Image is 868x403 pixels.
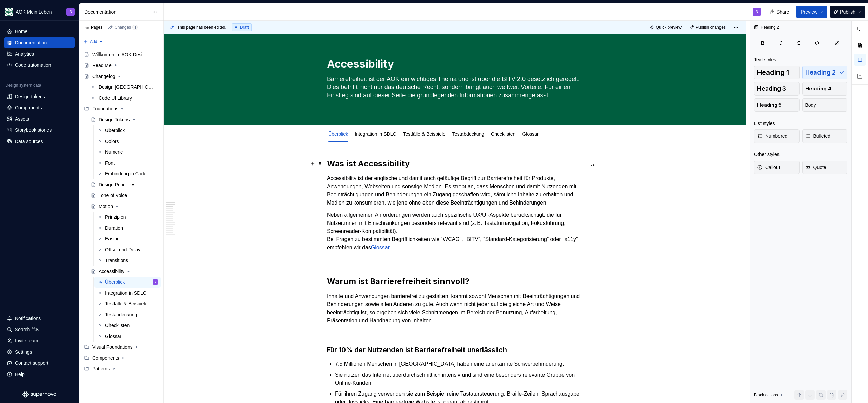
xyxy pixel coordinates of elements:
[92,344,133,351] div: Visual Foundations
[754,392,778,398] div: Block actions
[801,8,817,15] span: Preview
[687,23,729,32] button: Publish changes
[15,50,34,57] div: Analytics
[15,115,29,122] div: Assets
[327,345,583,355] h3: Für 10% der Nutzenden ist Barrierefreiheit unerlässlich
[88,190,161,201] a: Tone of Voice
[105,160,115,166] div: Font
[88,114,161,125] a: Design Tokens
[99,268,124,275] div: Accessibility
[94,309,161,320] a: Testabdeckung
[756,9,758,15] div: S
[754,66,800,79] button: Heading 1
[452,131,484,137] a: Testabdeckung
[4,26,75,37] a: Home
[802,98,848,112] button: Body
[92,62,112,69] div: Read Me
[355,131,396,137] a: Integration in SDLC
[15,337,38,344] div: Invite team
[776,8,789,15] span: Share
[105,300,147,307] div: Testfälle & Beispiele
[94,233,161,244] a: Easing
[115,25,138,30] div: Changes
[754,56,776,63] div: Text styles
[81,363,161,374] div: Patterns
[4,324,75,335] button: Search ⌘K
[81,60,161,71] a: Read Me
[15,315,41,322] div: Notifications
[94,147,161,157] a: Numeric
[15,348,32,355] div: Settings
[15,93,45,100] div: Design tokens
[15,127,52,133] div: Storybook stories
[325,56,582,72] textarea: Accessibility
[522,131,538,137] a: Glossar
[830,6,865,18] button: Publish
[519,127,541,141] div: Glossar
[88,82,161,92] a: Design [GEOGRAPHIC_DATA]
[94,277,161,288] a: ÜberblickS
[1,4,77,19] button: AOK Mein LebenS
[81,71,161,82] a: Changelog
[327,276,583,287] h2: Warum ist Barrierefreiheit sinnvoll?
[94,157,161,168] a: Font
[90,39,97,44] span: Add
[99,192,127,199] div: Tone of Voice
[4,136,75,147] a: Data sources
[105,235,120,242] div: Easing
[94,222,161,233] a: Duration
[15,39,47,46] div: Documentation
[99,84,155,90] div: Design [GEOGRAPHIC_DATA]
[105,322,130,329] div: Checklisten
[105,149,123,155] div: Numeric
[328,131,348,137] a: Überblick
[132,25,138,30] span: 1
[94,168,161,179] a: Einbindung in Code
[105,311,137,318] div: Testabdeckung
[5,83,41,88] div: Design system data
[805,85,831,92] span: Heading 4
[802,129,848,143] button: Bulleted
[15,104,42,111] div: Components
[105,333,121,340] div: Glossar
[81,353,161,363] div: Components
[81,37,105,46] button: Add
[4,125,75,135] a: Storybook stories
[327,158,583,169] h2: Was ist Accessibility
[84,25,102,30] div: Pages
[105,225,123,231] div: Duration
[88,266,161,277] a: Accessibility
[352,127,399,141] div: Integration in SDLC
[757,102,782,108] span: Heading 5
[94,320,161,331] a: Checklisten
[325,73,582,109] textarea: Barrierefreiheit ist der AOK ein wichtiges Thema und ist über die BITV 2.0 gesetzlich geregelt. D...
[22,391,56,398] svg: Supernova Logo
[81,103,161,114] div: Foundations
[15,326,39,333] div: Search ⌘K
[840,8,855,15] span: Publish
[105,246,140,253] div: Offset und Delay
[757,85,786,92] span: Heading 3
[88,92,161,103] a: Code UI Library
[371,245,390,250] a: Glossar
[757,69,789,76] span: Heading 1
[450,127,487,141] div: Testabdeckung
[4,37,75,48] a: Documentation
[327,211,583,252] p: Neben allgemeinen Anforderungen werden auch spezifische UX/UI-Aspekte berücksichtigt, die für Nut...
[325,127,351,141] div: Überblick
[754,98,800,112] button: Heading 5
[84,8,149,15] div: Documentation
[805,164,826,171] span: Quote
[754,120,775,127] div: List styles
[796,6,827,18] button: Preview
[92,51,148,58] div: Willkomen im AOK Designsystem!
[335,360,583,368] p: 7,5 Millionen Menschen in [GEOGRAPHIC_DATA] haben eine anerkannte Schwerbehinderung.
[94,212,161,222] a: Prinzipien
[105,170,146,177] div: Einbindung in Code
[94,255,161,266] a: Transitions
[805,133,831,140] span: Bulleted
[754,129,800,143] button: Numbered
[99,181,135,188] div: Design Principles
[327,174,583,207] p: Accessibility ist der englische und damit auch geläufige Begriff zur Barrierefreiheit für Produkt...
